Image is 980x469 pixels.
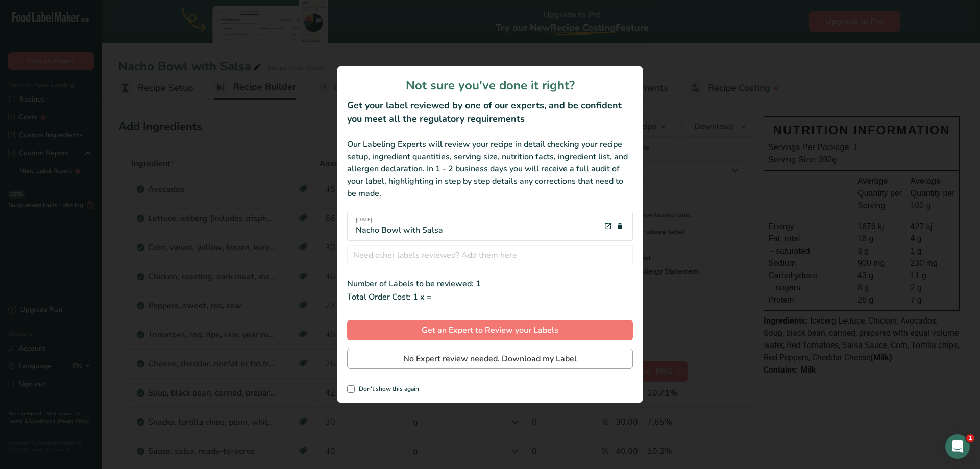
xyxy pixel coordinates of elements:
[347,278,633,290] div: Number of Labels to be reviewed: 1
[347,76,633,94] h1: Not sure you've done it right?
[356,216,443,224] span: [DATE]
[355,385,419,393] span: Don't show this again
[945,434,970,459] iframe: Intercom live chat
[347,138,633,200] div: Our Labeling Experts will review your recipe in detail checking your recipe setup, ingredient qua...
[356,216,443,236] div: Nacho Bowl with Salsa
[422,324,558,336] span: Get an Expert to Review your Labels
[347,290,633,304] div: Total Order Cost: 1 x =
[966,434,974,442] span: 1
[403,353,577,365] span: No Expert review needed. Download my Label
[347,320,633,340] button: Get an Expert to Review your Labels
[347,349,633,369] button: No Expert review needed. Download my Label
[347,245,633,265] input: Need other labels reviewed? Add them here
[347,98,633,126] h2: Get your label reviewed by one of our experts, and be confident you meet all the regulatory requi...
